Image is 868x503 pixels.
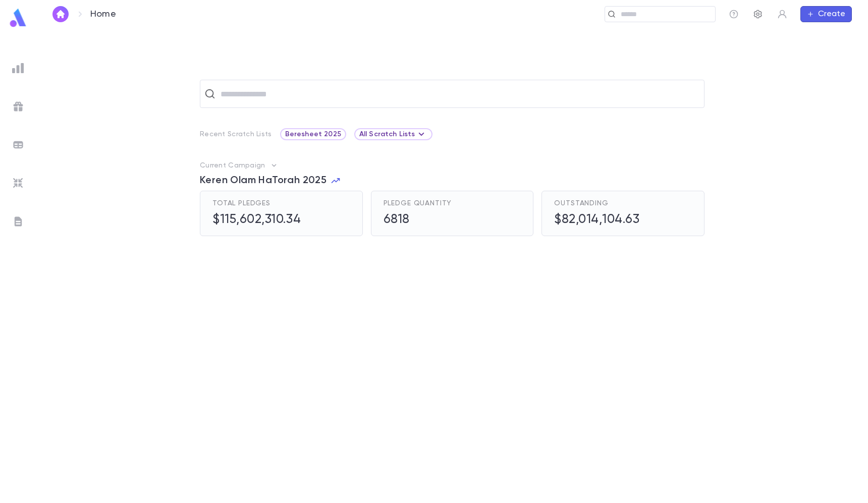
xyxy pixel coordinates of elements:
[554,212,639,228] h5: $82,014,104.63
[359,128,427,140] div: All Scratch Lists
[384,212,410,228] h5: 6818
[800,6,852,22] button: Create
[200,161,265,170] p: Current Campaign
[12,100,24,113] img: campaigns_grey.99e729a5f7ee94e3726e6486bddda8f1.svg
[90,9,116,20] p: Home
[212,212,301,228] h5: $115,602,310.34
[384,199,452,207] span: Pledge Quantity
[200,130,272,138] p: Recent Scratch Lists
[8,8,28,28] img: logo
[55,10,67,18] img: home_white.a664292cf8c1dea59945f0da9f25487c.svg
[12,215,24,228] img: letters_grey.7941b92b52307dd3b8a917253454ce1c.svg
[12,139,24,151] img: batches_grey.339ca447c9d9533ef1741baa751efc33.svg
[12,177,24,189] img: imports_grey.530a8a0e642e233f2baf0ef88e8c9fcb.svg
[354,128,432,140] div: All Scratch Lists
[12,62,24,74] img: reports_grey.c525e4749d1bce6a11f5fe2a8de1b229.svg
[200,175,327,187] span: Keren Olam HaTorah 2025
[554,199,608,207] span: Outstanding
[212,199,270,207] span: Total Pledges
[280,128,346,140] div: Beresheet 2025
[281,130,345,138] span: Beresheet 2025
